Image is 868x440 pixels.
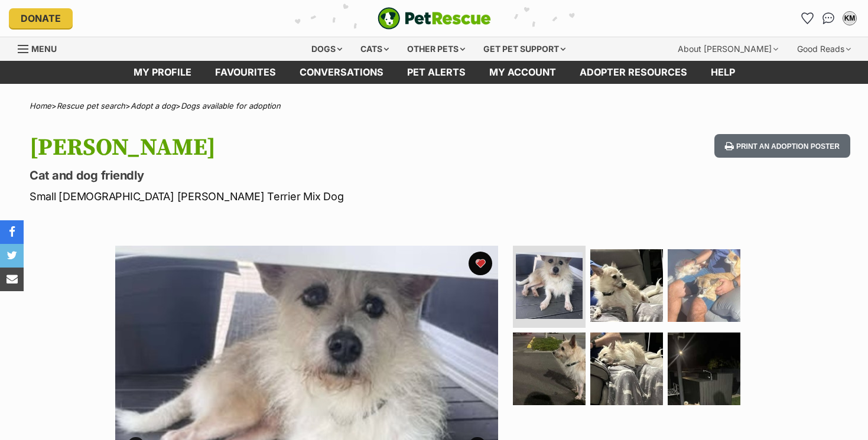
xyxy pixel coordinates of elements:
img: logo-e224e6f780fb5917bec1dbf3a21bbac754714ae5b6737aabdf751b685950b380.svg [378,7,491,30]
a: Home [30,101,51,110]
div: About [PERSON_NAME] [669,37,786,61]
a: Donate [9,8,73,28]
p: Small [DEMOGRAPHIC_DATA] [PERSON_NAME] Terrier Mix Dog [30,188,529,204]
img: Photo of Jeffrey [668,249,740,322]
a: My profile [122,61,203,84]
button: favourite [469,252,492,275]
span: Menu [31,44,57,54]
img: Photo of Jeffrey [590,333,663,405]
img: Photo of Jeffrey [513,333,586,405]
a: Conversations [819,9,838,28]
div: Good Reads [789,37,859,61]
img: Photo of Jeffrey [516,252,583,319]
a: Pet alerts [395,61,477,84]
div: KM [844,12,856,24]
h1: [PERSON_NAME] [30,134,529,161]
a: My account [477,61,568,84]
a: Menu [18,37,65,58]
a: Favourites [798,9,817,28]
img: Photo of Jeffrey [590,249,663,322]
p: Cat and dog friendly [30,167,529,184]
a: Dogs available for adoption [181,101,281,110]
div: Cats [352,37,397,61]
ul: Account quick links [798,9,859,28]
a: Adopt a dog [131,101,175,110]
img: Photo of Jeffrey [668,333,740,405]
a: Favourites [203,61,288,84]
div: Get pet support [475,37,574,61]
img: chat-41dd97257d64d25036548639549fe6c8038ab92f7586957e7f3b1b290dea8141.svg [823,12,835,24]
div: Other pets [399,37,473,61]
button: My account [840,9,859,28]
a: Help [699,61,747,84]
div: Dogs [303,37,350,61]
a: conversations [288,61,395,84]
button: Print an adoption poster [714,134,850,158]
a: Rescue pet search [57,101,125,110]
a: Adopter resources [568,61,699,84]
a: PetRescue [378,7,491,30]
